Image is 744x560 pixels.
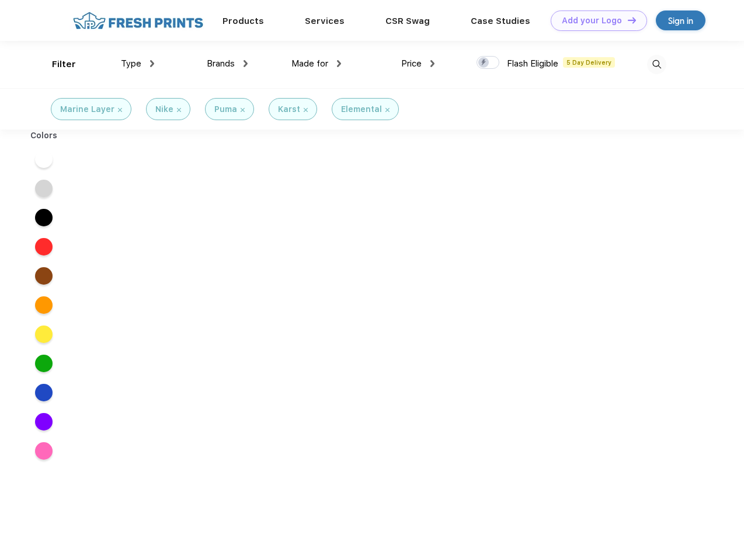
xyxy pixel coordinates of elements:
[668,14,693,27] div: Sign in
[69,10,207,31] img: fo%20logo%202.webp
[22,129,67,142] div: Colors
[214,103,237,116] div: Puma
[563,57,615,68] span: 5 Day Delivery
[305,16,345,26] a: Services
[647,55,666,74] img: desktop_search.svg
[155,103,173,116] div: Nike
[304,108,308,112] img: filter_cancel.svg
[430,60,434,67] img: dropdown.png
[341,103,382,116] div: Elemental
[121,58,141,69] span: Type
[291,58,328,69] span: Made for
[60,103,114,116] div: Marine Layer
[385,108,390,112] img: filter_cancel.svg
[337,60,341,67] img: dropdown.png
[244,60,248,67] img: dropdown.png
[241,108,245,112] img: filter_cancel.svg
[207,58,235,69] span: Brands
[278,103,300,116] div: Karst
[385,16,430,26] a: CSR Swag
[401,58,422,69] span: Price
[507,58,558,69] span: Flash Eligible
[118,108,122,112] img: filter_cancel.svg
[150,60,154,67] img: dropdown.png
[656,10,705,30] a: Sign in
[628,17,636,23] img: DT
[562,16,622,26] div: Add your Logo
[52,58,76,71] div: Filter
[222,16,264,26] a: Products
[177,108,181,112] img: filter_cancel.svg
